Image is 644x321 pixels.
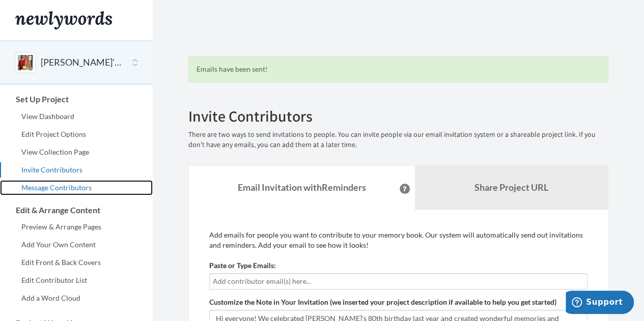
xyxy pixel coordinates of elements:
[566,290,634,316] iframe: Opens a widget where you can chat to one of our agents
[209,260,276,271] label: Paste or Type Emails:
[238,182,366,193] strong: Email Invitation with Reminders
[213,276,584,287] input: Add contributor email(s) here...
[41,56,123,69] button: [PERSON_NAME]'s Christmas Book
[209,230,587,250] p: Add emails for people you want to contribute to your memory book. Our system will automatically s...
[188,130,608,150] p: There are two ways to send invitations to people. You can invite people via our email invitation ...
[188,108,608,125] h2: Invite Contributors
[209,297,556,307] label: Customize the Note in Your Invitation (we inserted your project description if available to help ...
[15,11,112,30] img: Newlywords logo
[474,182,548,193] b: Share Project URL
[1,206,153,215] h3: Edit & Arrange Content
[188,56,608,82] div: Emails have been sent!
[1,95,153,104] h3: Set Up Project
